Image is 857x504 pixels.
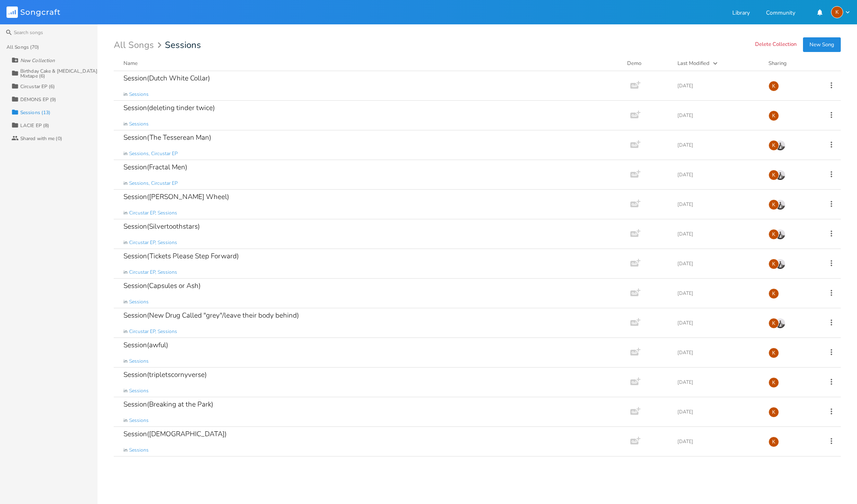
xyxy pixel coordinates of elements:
[129,387,149,394] span: Sessions
[677,60,710,67] div: Last Modified
[677,83,759,88] div: [DATE]
[677,291,759,296] div: [DATE]
[768,170,779,180] div: Kat
[123,239,128,246] span: in
[677,320,759,325] div: [DATE]
[768,288,779,299] div: Kat
[123,223,200,230] div: Session(Silvertoothstars)
[123,282,201,289] div: Session(Capsules or Ash)
[129,91,149,98] span: Sessions
[627,59,668,67] div: Demo
[768,377,779,388] div: Kat
[768,407,779,417] div: Kat
[129,358,149,365] span: Sessions
[677,261,759,266] div: [DATE]
[129,180,177,187] span: Sessions, Circustar EP
[768,318,779,329] div: Kat
[123,371,207,378] div: Session(tripletscornyverse)
[123,342,168,348] div: Session(awful)
[677,350,759,355] div: [DATE]
[831,6,843,18] div: Kat
[123,193,229,200] div: Session([PERSON_NAME] Wheel)
[6,45,39,50] div: All Songs (70)
[768,259,779,269] div: Kat
[768,81,779,91] div: Kat
[123,401,213,408] div: Session(Breaking at the Park)
[20,84,55,89] div: Circustar EP (6)
[123,253,239,260] div: Session(Tickets Please Step Forward)
[123,328,128,335] span: in
[768,110,779,121] div: Kat
[123,75,210,82] div: Session(Dutch White Collar)
[123,269,128,276] span: in
[129,150,177,157] span: Sessions, Circustar EP
[768,140,779,151] div: Kat
[129,210,177,216] span: Circustar EP, Sessions
[129,121,149,128] span: Sessions
[775,318,786,329] img: Costa Tzoytzoyrakos
[775,140,786,151] img: Costa Tzoytzoyrakos
[123,59,617,67] button: Name
[20,69,97,78] div: Birthday Cake & [MEDICAL_DATA] Mixtape (6)
[129,269,177,276] span: Circustar EP, Sessions
[677,439,759,444] div: [DATE]
[775,199,786,210] img: Costa Tzoytzoyrakos
[123,387,128,394] span: in
[123,104,215,111] div: Session(deleting tinder twice)
[123,60,138,67] div: Name
[677,231,759,236] div: [DATE]
[755,41,796,48] button: Delete Collection
[20,58,55,63] div: New Collection
[20,136,62,141] div: Shared with me (0)
[114,41,164,49] div: All Songs
[20,110,50,115] div: Sessions (13)
[766,10,795,17] a: Community
[677,202,759,207] div: [DATE]
[768,59,817,67] div: Sharing
[768,437,779,447] div: Kat
[768,199,779,210] div: Kat
[677,113,759,118] div: [DATE]
[123,447,128,454] span: in
[775,170,786,180] img: Costa Tzoytzoyrakos
[732,10,750,17] a: Library
[20,97,56,102] div: DEMONS EP (9)
[123,312,299,319] div: Session(New Drug Called "grey"/leave their body behind)
[677,172,759,177] div: [DATE]
[677,409,759,414] div: [DATE]
[123,358,128,365] span: in
[20,123,49,128] div: LACIE EP (8)
[123,180,128,187] span: in
[123,299,128,305] span: in
[768,229,779,240] div: Kat
[129,447,149,454] span: Sessions
[123,164,187,171] div: Session(Fractal Men)
[129,299,149,305] span: Sessions
[677,59,759,67] button: Last Modified
[123,210,128,216] span: in
[165,41,201,50] span: Sessions
[129,239,177,246] span: Circustar EP, Sessions
[123,121,128,128] span: in
[775,229,786,240] img: Costa Tzoytzoyrakos
[129,417,149,424] span: Sessions
[831,6,851,18] button: K
[677,380,759,385] div: [DATE]
[129,328,177,335] span: Circustar EP, Sessions
[123,417,128,424] span: in
[123,150,128,157] span: in
[123,91,128,98] span: in
[775,259,786,269] img: Costa Tzoytzoyrakos
[768,348,779,358] div: Kat
[677,143,759,147] div: [DATE]
[123,134,211,141] div: Session(The Tesserean Man)
[803,37,841,52] button: New Song
[123,430,227,437] div: Session([DEMOGRAPHIC_DATA])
